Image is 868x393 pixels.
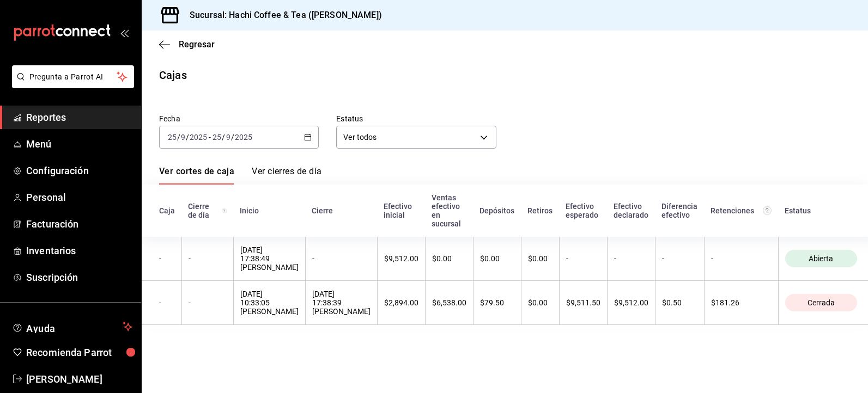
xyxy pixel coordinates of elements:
div: [DATE] 17:38:39 [PERSON_NAME] [312,290,371,316]
button: Pregunta a Parrot AI [12,65,134,88]
div: - [662,254,697,263]
span: Reportes [26,110,132,125]
span: / [222,133,225,142]
span: Facturación [26,217,132,231]
svg: Total de retenciones de propinas registradas [763,206,772,215]
input: -- [226,133,231,142]
span: - [209,133,211,142]
div: Ventas efectivo en sucursal [432,193,466,228]
div: [DATE] 10:33:05 [PERSON_NAME] [240,290,299,316]
div: $0.00 [432,254,466,263]
input: ---- [189,133,208,142]
label: Estatus [336,115,496,122]
span: Abierta [804,254,837,263]
span: Regresar [179,39,215,50]
div: $0.00 [528,254,553,263]
a: Ver cierres de día [252,166,321,185]
div: Retiros [527,206,553,215]
div: - [711,254,772,263]
div: $9,511.50 [566,298,600,307]
span: Cerrada [803,298,839,307]
span: Ayuda [26,320,118,333]
div: - [189,298,227,307]
span: / [186,133,189,142]
a: Ver cortes de caja [159,166,234,185]
div: Ver todos [336,126,496,149]
span: Suscripción [26,270,132,285]
div: Cierre de día [188,202,227,219]
div: navigation tabs [159,166,321,185]
span: Menú [26,137,132,151]
div: - [614,254,648,263]
input: -- [167,133,177,142]
div: Depósitos [479,206,514,215]
a: Pregunta a Parrot AI [8,79,134,90]
span: Pregunta a Parrot AI [29,71,117,83]
div: Efectivo inicial [384,202,418,219]
div: Retenciones [711,206,772,215]
div: Efectivo declarado [614,202,648,219]
span: Personal [26,190,132,205]
div: - [189,254,227,263]
div: Inicio [240,206,299,215]
h3: Sucursal: Hachi Coffee & Tea ([PERSON_NAME]) [181,9,382,22]
div: Diferencia efectivo [661,202,697,219]
span: [PERSON_NAME] [26,372,132,386]
div: - [312,254,371,263]
div: $0.50 [662,298,697,307]
input: -- [212,133,222,142]
span: Inventarios [26,243,132,258]
span: / [177,133,180,142]
div: Estatus [785,206,857,215]
div: Efectivo esperado [566,202,600,219]
button: open_drawer_menu [120,28,129,37]
div: - [159,254,175,263]
label: Fecha [159,115,319,122]
div: Cajas [159,67,187,83]
div: $0.00 [528,298,553,307]
div: $0.00 [480,254,514,263]
div: $2,894.00 [384,298,418,307]
div: $9,512.00 [614,298,648,307]
svg: El número de cierre de día es consecutivo y consolida todos los cortes de caja previos en un únic... [222,206,227,215]
div: $79.50 [480,298,514,307]
div: $181.26 [711,298,772,307]
span: Recomienda Parrot [26,345,132,360]
input: -- [180,133,186,142]
div: - [566,254,600,263]
button: Regresar [159,39,215,50]
span: / [231,133,234,142]
div: $6,538.00 [432,298,466,307]
span: Configuración [26,163,132,178]
div: Caja [159,206,175,215]
div: - [159,298,175,307]
input: ---- [234,133,253,142]
div: Cierre [312,206,371,215]
div: $9,512.00 [384,254,418,263]
div: [DATE] 17:38:49 [PERSON_NAME] [240,245,299,272]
